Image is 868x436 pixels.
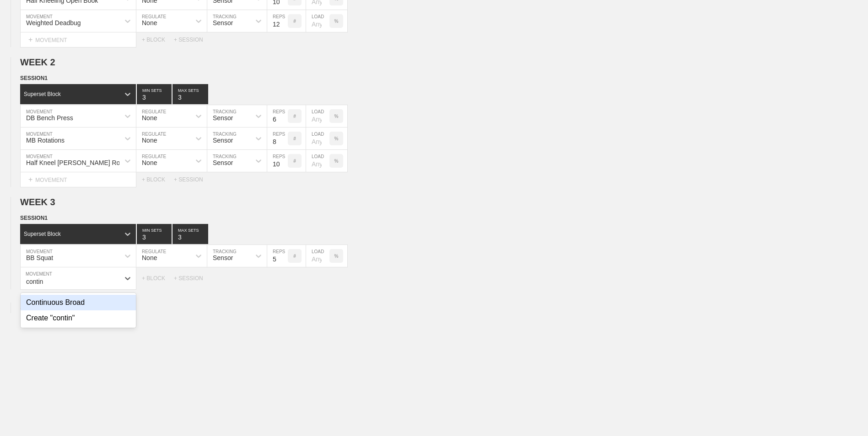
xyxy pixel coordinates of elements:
p: % [334,19,339,24]
div: BB Squat [26,254,53,261]
input: None [173,224,208,244]
input: Any [306,105,329,127]
div: Sensor [213,114,233,122]
span: + [28,36,32,43]
div: + SESSION [174,176,210,183]
div: Weighted Deadbug [26,19,81,27]
div: Sensor [213,137,233,144]
div: MB Rotations [26,137,65,144]
div: Sensor [213,159,233,166]
div: + BLOCK [142,37,174,43]
span: WEEK 3 [20,197,55,207]
span: SESSION 1 [20,75,48,81]
span: + [20,304,24,312]
div: WEEK 4 [20,303,63,313]
p: # [293,19,296,24]
div: None [142,254,157,261]
p: % [334,254,339,259]
input: Any [306,10,329,32]
p: % [334,159,339,164]
p: # [293,254,296,259]
div: Create "contin" [21,310,136,326]
p: % [334,114,339,119]
p: # [293,159,296,164]
div: Continuous Broad [21,295,136,310]
div: None [142,19,157,27]
span: + [28,175,32,183]
div: Superset Block [24,91,61,97]
input: Any [306,128,329,149]
div: DB Bench Press [26,114,73,122]
div: MOVEMENT [20,172,136,187]
input: Any [306,150,329,172]
iframe: Chat Widget [822,392,868,436]
div: + SESSION [174,37,210,43]
div: Superset Block [24,231,61,237]
p: # [293,136,296,141]
div: Half Kneel [PERSON_NAME] Row [26,159,125,166]
p: # [293,114,296,119]
input: None [173,84,208,104]
div: MOVEMENT [20,32,136,48]
input: Any [306,245,329,267]
div: + BLOCK [142,275,174,282]
div: + SESSION [174,275,210,282]
div: Sensor [213,19,233,27]
div: None [142,159,157,166]
p: % [334,136,339,141]
div: None [142,114,157,122]
span: SESSION 1 [20,215,48,221]
div: + BLOCK [142,176,174,183]
div: Sensor [213,254,233,261]
span: WEEK 2 [20,57,55,67]
div: None [142,137,157,144]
